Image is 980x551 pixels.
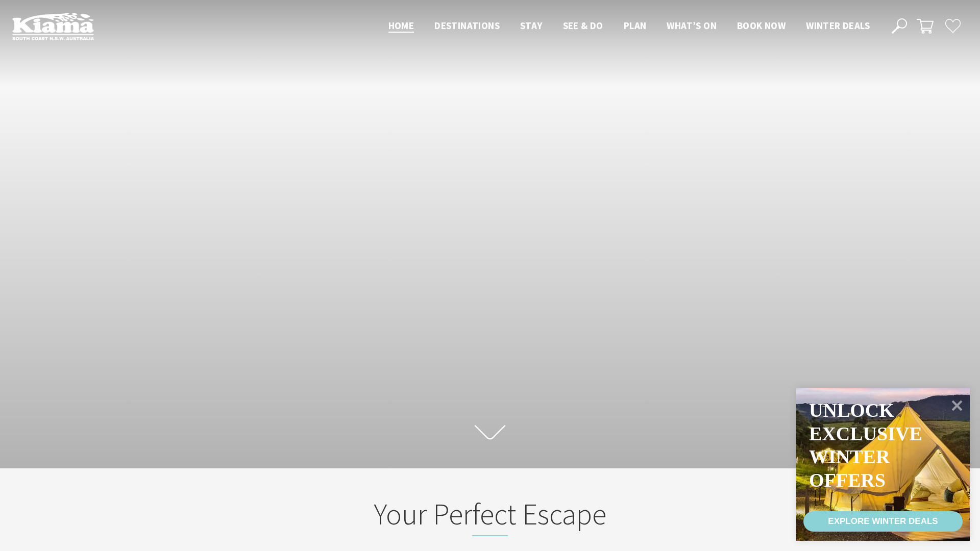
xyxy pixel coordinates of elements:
span: Destinations [434,19,500,32]
nav: Main Menu [378,18,880,35]
div: EXPLORE WINTER DEALS [828,511,938,532]
span: What’s On [667,19,717,32]
span: Winter Deals [806,19,870,32]
img: Kiama Logo [12,12,94,40]
span: Book now [737,19,786,32]
span: Stay [520,19,543,32]
h2: Your Perfect Escape [290,496,690,536]
a: EXPLORE WINTER DEALS [803,511,963,532]
span: See & Do [563,19,603,32]
span: Plan [624,19,647,32]
span: Home [388,19,414,32]
div: Unlock exclusive winter offers [809,399,922,492]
